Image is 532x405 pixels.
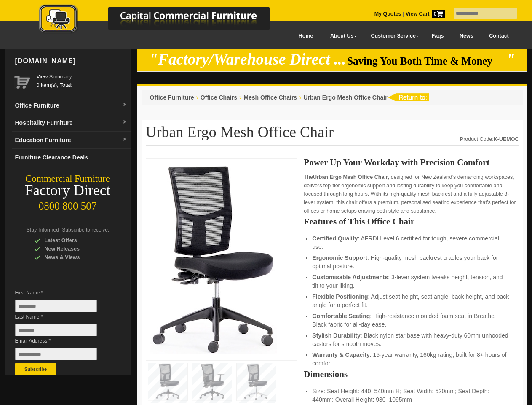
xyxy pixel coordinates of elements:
[312,234,510,251] li: : AFRDI Level 6 certified for tough, severe commercial use.
[494,136,519,142] strong: K-UEMOC
[146,124,519,146] h1: Urban Ergo Mesh Office Chair
[312,312,510,329] li: : High-resistance moulded foam seat in Breathe Black fabric for all-day ease.
[388,93,429,101] img: return to
[424,27,452,46] a: Faqs
[15,313,110,321] span: Last Name *
[312,351,510,367] li: : 15-year warranty, 160kg rating, built for 8+ hours of comfort.
[34,236,114,245] div: Latest Offers
[5,196,131,212] div: 0800 800 507
[149,51,346,68] em: "Factory/Warehouse Direct ...
[460,135,519,143] div: Product Code:
[312,235,358,242] strong: Certified Quality
[37,73,127,81] a: View Summary
[5,173,131,185] div: Commercial Furniture
[201,94,237,101] a: Office Chairs
[304,158,519,167] h2: Power Up Your Workday with Precision Comfort
[304,217,519,226] h2: Features of This Office Chair
[506,51,515,68] em: "
[243,94,297,101] a: Mesh Office Chairs
[150,163,277,354] img: Urban Ergo Mesh Office Chair – mesh office seat with ergonomic back for NZ workspaces.
[27,227,59,233] span: Stay Informed
[303,94,387,101] a: Urban Ergo Mesh Office Chair
[304,173,519,215] p: The , designed for New Zealand’s demanding workspaces, delivers top-tier ergonomic support and la...
[312,274,388,281] strong: Customisable Adjustments
[12,149,131,166] a: Furniture Clearance Deals
[122,103,127,108] img: dropdown
[313,174,388,180] strong: Urban Ergo Mesh Office Chair
[312,254,510,270] li: : High-quality mesh backrest cradles your back for optimal posture.
[452,27,481,46] a: News
[406,11,445,17] strong: View Cart
[122,137,127,142] img: dropdown
[321,27,361,46] a: About Us
[122,120,127,125] img: dropdown
[312,331,510,348] li: : Black nylon star base with heavy-duty 60mm unhooded castors for smooth moves.
[12,132,131,149] a: Education Furnituredropdown
[15,337,110,345] span: Email Address *
[34,253,114,262] div: News & Views
[15,300,97,312] input: First Name *
[404,11,445,17] a: View Cart0
[299,93,301,102] li: ›
[15,289,110,297] span: First Name *
[12,97,131,114] a: Office Furnituredropdown
[312,273,510,290] li: : 3-lever system tweaks height, tension, and tilt to your liking.
[196,93,198,102] li: ›
[312,313,370,319] strong: Comfortable Seating
[150,94,194,101] a: Office Furniture
[15,363,56,375] button: Subscribe
[361,27,423,46] a: Customer Service
[5,185,131,197] div: Factory Direct
[347,55,505,67] span: Saving You Both Time & Money
[304,370,519,378] h2: Dimensions
[15,348,97,360] input: Email Address *
[12,49,131,74] div: [DOMAIN_NAME]
[481,27,516,46] a: Contact
[15,324,97,336] input: Last Name *
[432,10,445,18] span: 0
[239,93,241,102] li: ›
[12,114,131,132] a: Hospitality Furnituredropdown
[312,332,360,339] strong: Stylish Durability
[312,351,369,358] strong: Warranty & Capacity
[312,254,367,261] strong: Ergonomic Support
[16,4,310,35] img: Capital Commercial Furniture Logo
[312,292,510,309] li: : Adjust seat height, seat angle, back height, and back angle for a perfect fit.
[62,227,109,233] span: Subscribe to receive:
[16,4,310,38] a: Capital Commercial Furniture Logo
[374,11,401,17] a: My Quotes
[34,245,114,253] div: New Releases
[312,293,368,300] strong: Flexible Positioning
[37,73,127,88] span: 0 item(s), Total:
